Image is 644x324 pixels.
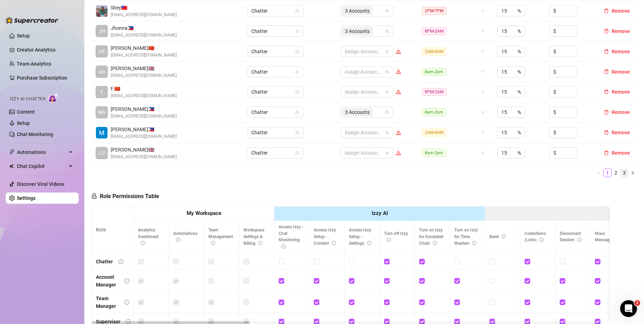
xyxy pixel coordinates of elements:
button: Remove [601,68,633,76]
img: Shey [96,5,108,17]
span: ER [99,48,105,55]
span: delete [604,130,609,135]
span: warning [396,69,401,74]
span: Access Izzy - Chat Monitoring [279,224,304,249]
span: lock [295,49,299,54]
span: Analytics Dashboard [138,228,158,246]
span: Remove [612,89,630,95]
li: 3 [620,169,629,177]
span: [EMAIL_ADDRESS][DOMAIN_NAME] [111,113,177,120]
a: Setup [17,33,30,39]
span: 2AM-8AM [422,48,446,55]
span: warning [396,49,401,54]
span: [EMAIL_ADDRESS][DOMAIN_NAME] [111,32,177,39]
span: 3 Accounts [345,27,370,35]
span: info-circle [577,238,581,242]
span: info-circle [141,241,145,245]
button: Remove [601,27,633,35]
span: Collections (Lists) [525,231,546,243]
span: lock [295,29,299,33]
h5: Role Permissions Table [91,192,159,201]
a: Discover Viral Videos [17,181,64,187]
span: Access Izzy Setup - Content [314,228,336,246]
span: delete [604,110,609,115]
span: lock [295,9,299,13]
a: Team Analytics [17,61,51,67]
span: Remove [612,150,630,156]
span: delete [604,69,609,74]
span: delete [604,49,609,54]
span: MA [98,108,105,116]
div: Team Manager [96,295,119,310]
button: right [629,169,637,177]
span: 8PM-2AM [422,27,446,35]
span: Access Izzy Setup - Settings [349,228,371,246]
span: team [385,70,389,74]
button: Remove [601,47,633,56]
span: AN [98,68,105,76]
li: 1 [603,169,612,177]
a: Content [17,109,35,115]
li: Next Page [629,169,637,177]
strong: My Workspace [187,210,221,216]
span: 2AM-8AM [422,129,446,136]
span: right [631,171,635,175]
span: Team Management [208,228,233,246]
span: delete [604,150,609,155]
span: delete [604,29,609,34]
span: info-circle [281,244,286,249]
span: [EMAIL_ADDRESS][DOMAIN_NAME] [111,72,177,79]
strong: Izzy AI [372,210,388,216]
span: info-circle [124,300,129,305]
span: 2PM-7PM [422,7,446,15]
div: Account Manager [96,273,119,289]
span: lock [295,110,299,114]
a: Setup [17,120,30,126]
button: Remove [601,7,633,15]
span: [PERSON_NAME] 🇨🇳 [111,44,177,52]
span: [EMAIL_ADDRESS][DOMAIN_NAME] [111,93,177,99]
button: Remove [601,149,633,157]
span: Automations [17,147,67,158]
span: thunderbolt [9,149,15,155]
span: Shey 🇹🇼 [111,4,177,12]
span: Mass Message [595,231,619,243]
span: [PERSON_NAME] 🇬🇧 [111,146,177,154]
span: info-circle [211,241,215,245]
span: team [385,110,389,114]
span: Chatter [251,26,299,36]
span: team [385,90,389,94]
span: [PERSON_NAME] 🇵🇭 [111,126,177,133]
span: [EMAIL_ADDRESS][DOMAIN_NAME] [111,154,177,160]
span: 8am-2pm [422,108,446,116]
span: info-circle [258,241,262,245]
span: delete [604,8,609,13]
span: info-circle [472,241,476,245]
span: 2 [635,300,640,306]
span: info-circle [502,234,506,238]
a: Chat Monitoring [17,131,53,137]
span: info-circle [118,259,123,264]
span: [EMAIL_ADDRESS][DOMAIN_NAME] [111,133,177,140]
button: Remove [601,108,633,116]
span: info-circle [367,241,371,245]
span: Jhonna 🇵🇭 [111,24,177,32]
span: Chatter [251,87,299,97]
span: Remove [612,130,630,135]
a: 1 [604,169,611,177]
span: Turn off Izzy [384,231,408,243]
span: info-circle [387,238,391,242]
span: [PERSON_NAME] 🇵🇭 [111,105,177,113]
span: 3 Accounts [342,27,373,35]
span: info-circle [433,241,437,245]
span: team [385,130,389,135]
span: Disconnect Session [560,231,581,243]
span: Chat Copilot [17,161,67,172]
span: team [385,151,389,155]
span: F [100,88,103,96]
span: lock [91,193,97,199]
li: 2 [612,169,620,177]
span: Chatter [251,148,299,158]
span: info-circle [124,278,129,283]
span: warning [396,89,401,94]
